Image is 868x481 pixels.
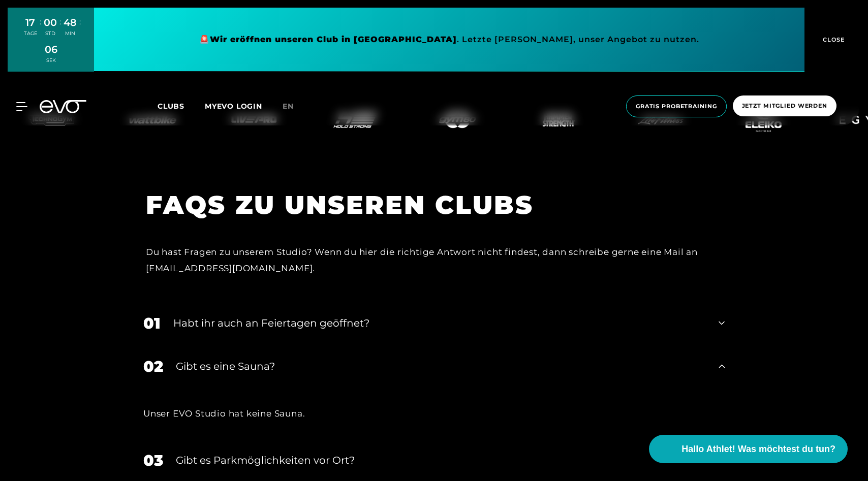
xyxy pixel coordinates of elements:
div: SEK [45,57,57,64]
span: CLOSE [820,35,845,44]
div: 03 [143,449,163,472]
div: Gibt es eine Sauna? [176,359,706,374]
div: 48 [64,15,77,30]
a: Gratis Probetraining [623,95,730,117]
span: en [283,102,294,111]
a: Clubs [158,101,205,111]
div: Du hast Fragen zu unserem Studio? Wenn du hier die richtige Antwort nicht findest, dann schreibe ... [146,244,709,277]
div: : [79,16,81,43]
div: MIN [64,30,77,37]
div: TAGE [24,30,37,37]
div: 02 [143,355,163,378]
a: MYEVO LOGIN [205,102,262,111]
a: en [283,101,306,112]
h1: FAQS ZU UNSEREN CLUBS [146,188,709,221]
div: Habt ihr auch an Feiertagen geöffnet? [173,315,706,331]
div: Gibt es Parkmöglichkeiten vor Ort? [176,453,706,468]
div: 01 [143,312,161,335]
span: Hallo Athlet! Was möchtest du tun? [681,442,835,456]
div: 06 [45,42,57,57]
div: : [59,16,61,43]
div: 17 [24,15,37,30]
div: STD [44,30,57,37]
button: CLOSE [804,8,860,72]
span: Clubs [158,102,184,111]
a: Jetzt Mitglied werden [730,95,840,117]
div: Unser EVO Studio hat keine Sauna. [143,405,725,422]
button: Hallo Athlet! Was möchtest du tun? [649,435,848,463]
div: 00 [44,15,57,30]
span: Gratis Probetraining [636,102,717,111]
div: : [40,16,41,43]
span: Jetzt Mitglied werden [742,102,827,110]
